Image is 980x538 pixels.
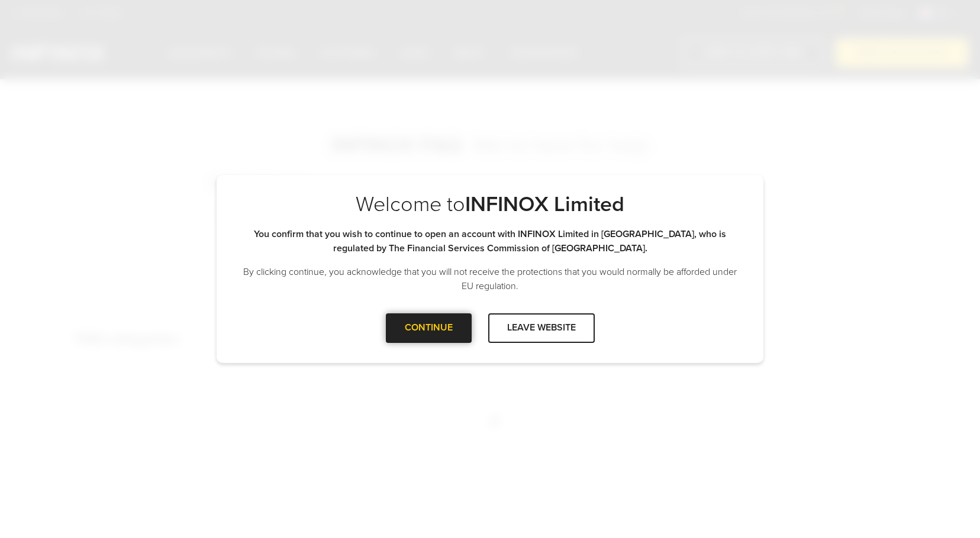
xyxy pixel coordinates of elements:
[465,192,624,217] strong: INFINOX Limited
[254,228,726,254] strong: You confirm that you wish to continue to open an account with INFINOX Limited in [GEOGRAPHIC_DATA...
[386,313,472,342] div: CONTINUE
[488,313,595,342] div: LEAVE WEBSITE
[240,192,740,218] p: Welcome to
[240,265,740,293] p: By clicking continue, you acknowledge that you will not receive the protections that you would no...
